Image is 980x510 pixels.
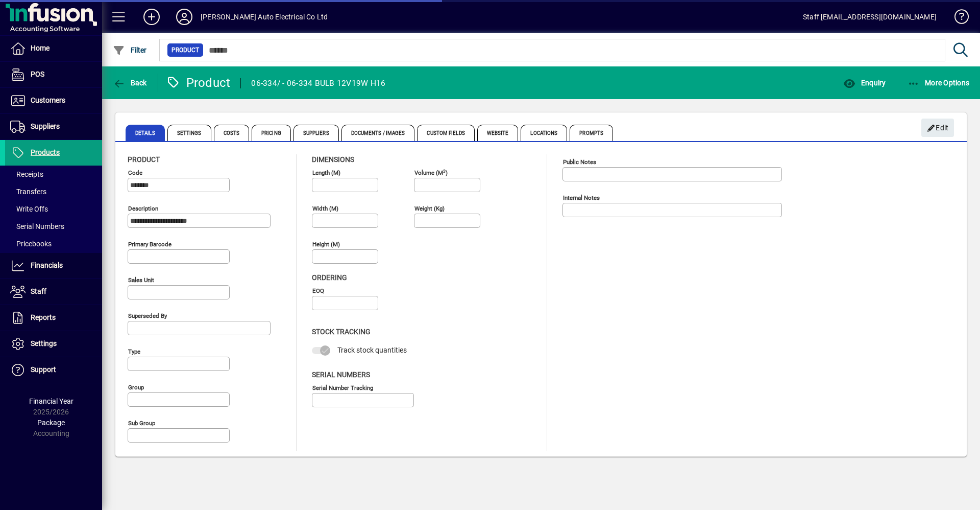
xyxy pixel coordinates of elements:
button: More Options [905,74,972,92]
div: 06-334/ - 06-334 BULB 12V19W H16 [251,75,385,91]
span: Dimensions [312,155,354,164]
span: Filter [113,46,147,54]
span: Product [171,45,199,55]
span: Products [31,148,60,156]
span: Settings [31,339,57,347]
span: Back [113,79,147,87]
span: Receipts [10,170,43,178]
mat-label: Primary barcode [128,241,171,248]
a: Serial Numbers [5,218,102,235]
mat-label: Code [128,169,142,176]
button: Profile [168,8,201,26]
span: Reports [31,313,56,321]
span: Details [126,125,165,141]
span: Financials [31,261,63,269]
mat-label: Sub group [128,420,155,427]
button: Add [135,8,168,26]
button: Enquiry [841,74,888,92]
span: Pricing [252,125,291,141]
span: Staff [31,287,46,295]
mat-label: Length (m) [312,169,340,176]
a: Customers [5,88,102,113]
span: Prompts [570,125,613,141]
a: Financials [5,253,102,279]
span: Settings [167,125,211,141]
span: Edit [927,120,949,136]
span: Customers [31,96,65,104]
span: Website [477,125,519,141]
a: POS [5,62,102,87]
a: Staff [5,279,102,305]
span: POS [31,70,44,78]
span: Stock Tracking [312,328,371,336]
a: Support [5,357,102,383]
button: Filter [110,41,150,59]
span: Serial Numbers [10,222,64,230]
a: Knowledge Base [947,2,967,35]
a: Settings [5,331,102,357]
a: Receipts [5,166,102,183]
a: Write Offs [5,200,102,218]
span: Track stock quantities [337,346,407,354]
span: Home [31,44,50,52]
mat-label: Internal Notes [563,194,600,201]
mat-label: Serial Number tracking [312,384,373,391]
mat-label: Volume (m ) [414,169,448,176]
div: Staff [EMAIL_ADDRESS][DOMAIN_NAME] [803,9,937,25]
button: Edit [921,119,954,137]
span: Locations [521,125,567,141]
span: Product [128,155,160,164]
mat-label: Width (m) [312,205,338,212]
mat-label: Type [128,348,140,355]
div: Product [166,75,231,91]
span: Write Offs [10,205,48,213]
span: Financial Year [29,397,73,405]
span: Documents / Images [341,125,415,141]
mat-label: Superseded by [128,312,167,319]
mat-label: EOQ [312,287,324,294]
span: Enquiry [843,79,886,87]
span: Serial Numbers [312,370,370,379]
mat-label: Height (m) [312,241,340,248]
span: Costs [214,125,250,141]
span: Transfers [10,188,46,196]
span: Support [31,365,56,374]
span: Package [37,419,65,427]
mat-label: Description [128,205,158,212]
mat-label: Public Notes [563,158,596,166]
span: Pricebooks [10,240,52,248]
a: Transfers [5,183,102,200]
a: Home [5,36,102,61]
a: Reports [5,305,102,331]
span: Ordering [312,273,347,282]
mat-label: Sales unit [128,276,154,284]
mat-label: Weight (Kg) [414,205,445,212]
sup: 3 [443,168,446,173]
app-page-header-button: Back [102,74,158,92]
span: Suppliers [31,122,60,130]
mat-label: Group [128,384,144,391]
span: Custom Fields [417,125,474,141]
span: More Options [908,79,970,87]
div: [PERSON_NAME] Auto Electrical Co Ltd [201,9,328,25]
a: Suppliers [5,114,102,140]
span: Suppliers [293,125,339,141]
a: Pricebooks [5,235,102,252]
button: Back [110,74,150,92]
